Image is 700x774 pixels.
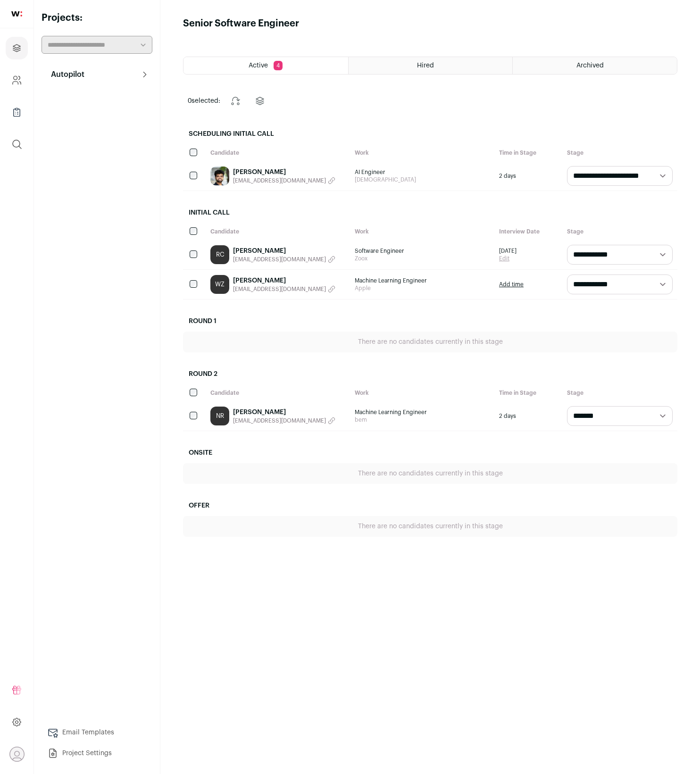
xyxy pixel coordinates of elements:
[233,177,326,184] span: [EMAIL_ADDRESS][DOMAIN_NAME]
[417,62,434,69] span: Hired
[45,69,84,80] p: Autopilot
[183,364,677,384] h2: Round 2
[183,202,677,223] h2: Initial Call
[576,62,604,69] span: Archived
[233,167,335,177] a: [PERSON_NAME]
[349,57,513,74] a: Hired
[350,144,494,161] div: Work
[42,744,152,763] a: Project Settings
[499,255,517,262] a: Edit
[183,17,299,30] h1: Senior Software Engineer
[210,407,229,425] a: NR
[494,223,562,240] div: Interview Date
[183,463,677,484] div: There are no candidates currently in this stage
[224,90,247,112] button: Change stage
[233,256,335,263] button: [EMAIL_ADDRESS][DOMAIN_NAME]
[183,495,677,516] h2: Offer
[210,245,229,264] a: RC
[494,384,562,401] div: Time in Stage
[233,408,335,417] a: [PERSON_NAME]
[206,384,350,401] div: Candidate
[11,11,22,17] img: wellfound-shorthand-0d5821cbd27db2630d0214b213865d53afaa358527fdda9d0ea32b1df1b89c2c.svg
[9,747,25,762] button: Open dropdown
[42,11,152,25] h2: Projects:
[350,384,494,401] div: Work
[355,168,490,176] span: AI Engineer
[494,401,562,431] div: 2 days
[210,275,229,294] a: WZ
[355,176,490,183] span: [DEMOGRAPHIC_DATA]
[513,57,677,74] a: Archived
[188,98,192,104] span: 0
[355,247,490,255] span: Software Engineer
[183,311,677,332] h2: Round 1
[183,332,677,352] div: There are no candidates currently in this stage
[233,256,326,263] span: [EMAIL_ADDRESS][DOMAIN_NAME]
[206,144,350,161] div: Candidate
[6,37,28,59] a: Projects
[355,284,490,292] span: Apple
[499,247,517,255] span: [DATE]
[183,516,677,537] div: There are no candidates currently in this stage
[233,417,326,424] span: [EMAIL_ADDRESS][DOMAIN_NAME]
[350,223,494,240] div: Work
[42,723,152,742] a: Email Templates
[42,65,152,84] button: Autopilot
[274,61,283,70] span: 4
[494,144,562,161] div: Time in Stage
[233,285,335,293] button: [EMAIL_ADDRESS][DOMAIN_NAME]
[249,62,268,69] span: Active
[233,285,326,293] span: [EMAIL_ADDRESS][DOMAIN_NAME]
[355,408,490,416] span: Machine Learning Engineer
[233,246,335,256] a: [PERSON_NAME]
[206,223,350,240] div: Candidate
[494,161,562,191] div: 2 days
[562,384,677,401] div: Stage
[233,177,335,184] button: [EMAIL_ADDRESS][DOMAIN_NAME]
[210,166,229,185] img: 0edb88b1d6cea65edab122ba4a8be6dd0c8ab1da53d5621bbaf86251effb6f16
[183,124,677,144] h2: Scheduling Initial Call
[183,442,677,463] h2: Onsite
[355,416,490,424] span: bem
[6,101,28,124] a: Company Lists
[562,223,677,240] div: Stage
[233,276,335,285] a: [PERSON_NAME]
[355,255,490,262] span: Zoox
[233,417,335,424] button: [EMAIL_ADDRESS][DOMAIN_NAME]
[188,96,220,106] span: selected:
[499,281,524,288] a: Add time
[562,144,677,161] div: Stage
[6,69,28,92] a: Company and ATS Settings
[355,277,490,284] span: Machine Learning Engineer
